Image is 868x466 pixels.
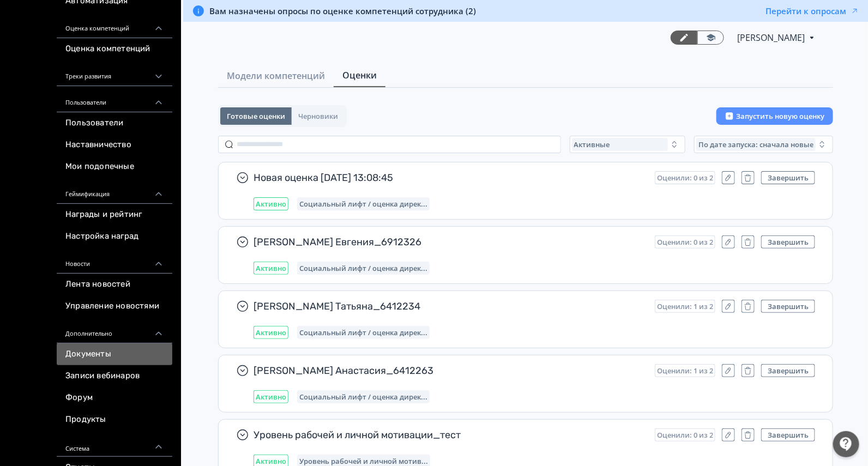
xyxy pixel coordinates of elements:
[209,5,476,16] span: Вам назначены опросы по оценке компетенций сотрудника (2)
[254,428,646,441] span: Уровень рабочей и личной мотивации_тест
[737,31,806,44] span: Светлана Илюхина
[57,226,172,247] a: Настройка наград
[298,112,338,120] span: Черновики
[570,136,685,153] button: Активные
[694,136,833,153] button: По дате запуска: сначала новые
[698,140,813,149] span: По дате запуска: сначала новые
[254,364,646,377] span: [PERSON_NAME] Анастасия_6412263
[254,235,646,249] span: [PERSON_NAME] Евгения_6912326
[299,328,427,337] span: Социальный лифт / оценка директора магазина
[57,295,172,317] a: Управление новостями
[256,328,286,337] span: Активно
[57,343,172,365] a: Документы
[57,317,172,343] div: Дополнительно
[761,300,815,313] button: Завершить
[657,173,713,182] span: Оценили: 0 из 2
[256,392,286,401] span: Активно
[57,431,172,457] div: Система
[765,5,859,16] button: Перейти к опросам
[761,235,815,249] button: Завершить
[57,365,172,387] a: Записи вебинаров
[220,107,292,125] button: Готовые оценки
[574,140,610,149] span: Активные
[57,387,172,409] a: Форум
[57,38,172,60] a: Оценка компетенций
[657,238,713,246] span: Оценили: 0 из 2
[697,31,724,45] a: Переключиться в режим ученика
[227,69,325,82] span: Модели компетенций
[299,392,427,401] span: Социальный лифт / оценка директора магазина
[299,457,428,465] span: Уровень рабочей и личной мотивации
[761,364,815,377] button: Завершить
[227,112,285,120] span: Готовые оценки
[254,300,646,313] span: [PERSON_NAME] Татьяна_6412234
[299,199,427,208] span: Социальный лифт / оценка директора магазина
[57,60,172,86] div: Треки развития
[57,409,172,431] a: Продукты
[256,457,286,465] span: Активно
[57,86,172,112] div: Пользователи
[256,199,286,208] span: Активно
[57,247,172,274] div: Новости
[57,204,172,226] a: Награды и рейтинг
[342,69,377,82] span: Оценки
[292,107,345,125] button: Черновики
[57,274,172,295] a: Лента новостей
[254,171,646,184] span: Новая оценка [DATE] 13:08:45
[657,302,713,311] span: Оценили: 1 из 2
[57,112,172,134] a: Пользователи
[57,12,172,38] div: Оценка компетенций
[256,264,286,273] span: Активно
[657,366,713,375] span: Оценили: 1 из 2
[761,428,815,441] button: Завершить
[657,431,713,439] span: Оценили: 0 из 2
[716,107,833,125] button: Запустить новую оценку
[761,171,815,184] button: Завершить
[57,156,172,178] a: Мои подопечные
[57,178,172,204] div: Геймификация
[299,264,427,273] span: Социальный лифт / оценка директора магазина
[57,134,172,156] a: Наставничество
